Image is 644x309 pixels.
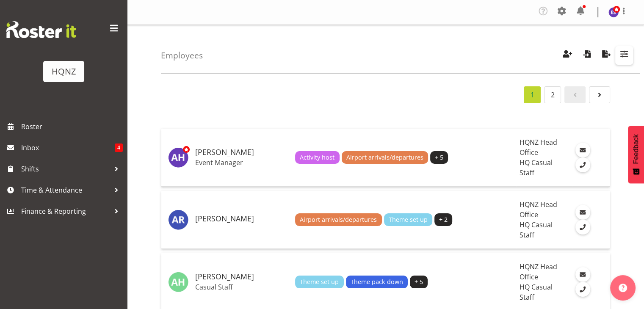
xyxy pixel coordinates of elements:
[544,86,561,103] a: Page 2.
[575,282,590,297] a: Call Employee
[575,220,590,235] a: Call Employee
[346,153,423,162] span: Airport arrivals/departures
[21,184,110,196] span: Time & Attendance
[575,205,590,220] a: Email Employee
[21,141,115,154] span: Inbox
[351,277,403,287] span: Theme pack down
[195,273,288,281] h5: [PERSON_NAME]
[520,262,557,281] span: HQNZ Head Office
[415,277,423,287] span: + 5
[195,158,288,167] p: Event Manager
[520,200,557,219] span: HQNZ Head Office
[195,148,288,157] h5: [PERSON_NAME]
[439,215,448,224] span: + 2
[300,277,339,287] span: Theme set up
[168,210,188,230] img: alex-romanytchev10814.jpg
[161,51,203,60] h4: Employees
[6,21,76,38] img: Rosterit website logo
[21,205,110,218] span: Finance & Reporting
[520,138,557,157] span: HQNZ Head Office
[578,46,596,65] button: Import Employees
[520,158,553,177] span: HQ Casual Staff
[619,284,627,292] img: help-xxl-2.png
[300,215,377,224] span: Airport arrivals/departures
[615,46,633,65] button: Filter Employees
[52,65,76,78] div: HQNZ
[21,120,123,133] span: Roster
[115,143,123,152] span: 4
[300,153,334,162] span: Activity host
[435,153,443,162] span: + 5
[589,86,610,103] a: Page 2.
[195,283,288,291] p: Casual Staff
[168,147,188,168] img: alanna-haysmith10795.jpg
[21,163,110,175] span: Shifts
[575,143,590,157] a: Email Employee
[628,126,644,183] button: Feedback - Show survey
[575,157,590,172] a: Call Employee
[168,272,188,292] img: amanda-horan1485.jpg
[597,46,615,65] button: Export Employees
[195,215,288,223] h5: [PERSON_NAME]
[558,46,576,65] button: Create Employees
[520,220,553,240] span: HQ Casual Staff
[520,282,553,302] span: HQ Casual Staff
[575,267,590,282] a: Email Employee
[608,7,619,17] img: elise-sabin5568.jpg
[389,215,428,224] span: Theme set up
[632,134,640,164] span: Feedback
[564,86,586,103] a: Page 0.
